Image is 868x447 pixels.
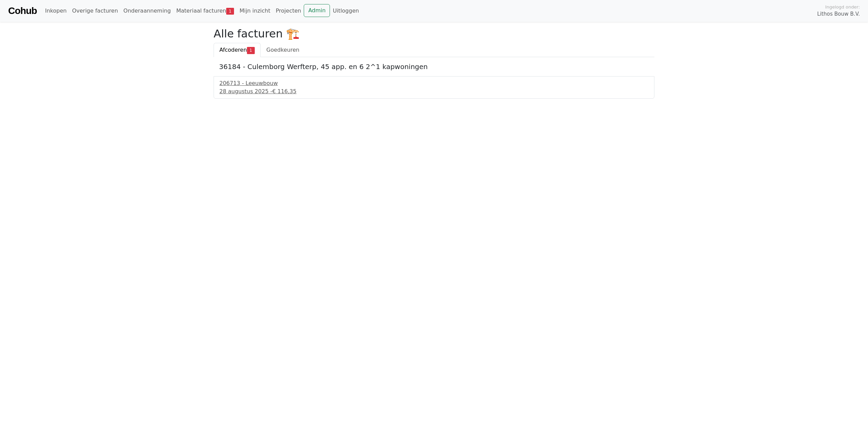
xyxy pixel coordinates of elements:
span: Goedkeuren [266,47,299,53]
span: € 116,35 [272,88,296,95]
span: Ingelogd onder: [825,4,860,10]
a: Projecten [273,4,304,18]
a: 206713 - Leeuwbouw28 augustus 2025 -€ 116,35 [219,79,649,96]
div: 206713 - Leeuwbouw [219,79,649,87]
span: 1 [226,8,234,15]
a: Admin [304,4,330,17]
a: Inkopen [42,4,69,18]
a: Onderaanneming [121,4,173,18]
h5: 36184 - Culemborg Werfterp, 45 app. en 6 2^1 kapwoningen [219,63,649,71]
h2: Alle facturen 🏗️ [214,27,654,40]
a: Mijn inzicht [237,4,273,18]
span: Afcoderen [219,47,247,53]
a: Materiaal facturen1 [173,4,237,18]
a: Overige facturen [69,4,121,18]
div: 28 augustus 2025 - [219,87,649,96]
a: Afcoderen1 [214,43,261,57]
a: Cohub [8,3,37,19]
a: Goedkeuren [261,43,305,57]
span: 1 [247,47,255,54]
a: Uitloggen [330,4,362,18]
span: Lithos Bouw B.V. [817,10,860,18]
